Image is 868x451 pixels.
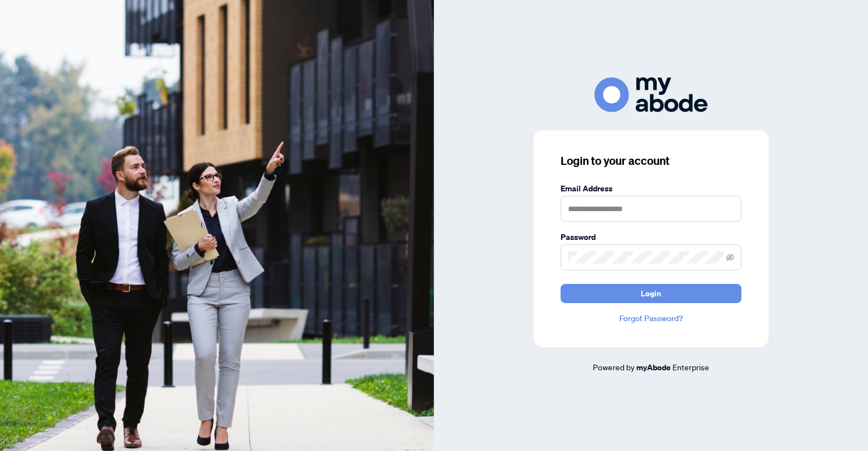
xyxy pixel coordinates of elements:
button: Login [561,284,741,303]
span: Login [641,284,661,303]
h3: Login to your account [561,153,741,169]
img: ma-logo [594,77,708,112]
a: myAbode [636,361,671,374]
a: Forgot Password? [561,312,741,325]
label: Password [561,231,741,243]
span: Enterprise [672,362,709,372]
span: eye-invisible [726,253,734,261]
label: Email Address [561,182,741,195]
span: Powered by [593,362,635,372]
